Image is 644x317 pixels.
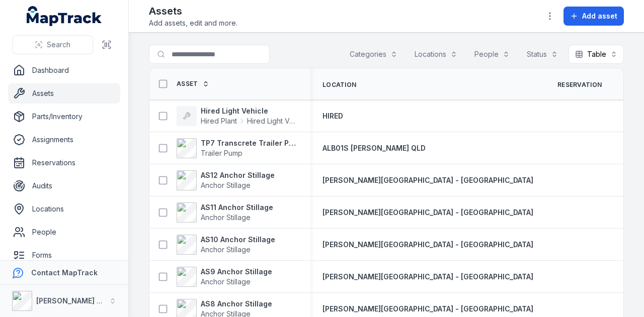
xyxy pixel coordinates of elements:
[201,202,273,213] strong: AS11 Anchor Stillage
[8,176,120,196] a: Audits
[8,222,120,242] a: People
[323,304,533,313] span: [PERSON_NAME][GEOGRAPHIC_DATA] - [GEOGRAPHIC_DATA]
[323,240,533,249] span: [PERSON_NAME][GEOGRAPHIC_DATA] - [GEOGRAPHIC_DATA]
[569,45,624,64] button: Table
[31,268,98,277] strong: Contact MapTrack
[177,80,209,88] a: Asset
[8,107,120,127] a: Parts/Inventory
[177,235,275,255] a: AS10 Anchor StillageAnchor Stillage
[247,116,298,126] span: Hired Light Vehicle
[323,112,343,120] span: HIRED
[8,153,120,173] a: Reservations
[8,60,120,80] a: Dashboard
[468,45,516,64] button: People
[323,143,426,153] a: ALB01S [PERSON_NAME] QLD
[201,106,298,116] strong: Hired Light Vehicle
[582,11,617,21] span: Add asset
[177,80,198,88] span: Asset
[201,213,251,222] span: Anchor Stillage
[201,299,272,309] strong: AS8 Anchor Stillage
[27,6,102,26] a: MapTrack
[201,235,275,245] strong: AS10 Anchor Stillage
[201,138,298,148] strong: TP7 Transcrete Trailer Pump
[323,81,356,89] span: Location
[8,130,120,150] a: Assignments
[563,7,624,26] button: Add asset
[8,245,120,265] a: Forms
[149,18,237,28] span: Add assets, edit and more.
[323,176,533,184] span: [PERSON_NAME][GEOGRAPHIC_DATA] - [GEOGRAPHIC_DATA]
[201,170,275,180] strong: AS12 Anchor Stillage
[323,208,533,217] span: [PERSON_NAME][GEOGRAPHIC_DATA] - [GEOGRAPHIC_DATA]
[323,111,343,121] a: HIRED
[8,83,120,103] a: Assets
[323,144,426,152] span: ALB01S [PERSON_NAME] QLD
[177,170,275,190] a: AS12 Anchor StillageAnchor Stillage
[201,267,272,277] strong: AS9 Anchor Stillage
[408,45,464,64] button: Locations
[177,202,273,223] a: AS11 Anchor StillageAnchor Stillage
[201,277,251,286] span: Anchor Stillage
[36,296,119,305] strong: [PERSON_NAME] Group
[177,138,298,158] a: TP7 Transcrete Trailer PumpTrailer Pump
[201,149,243,157] span: Trailer Pump
[323,304,533,314] a: [PERSON_NAME][GEOGRAPHIC_DATA] - [GEOGRAPHIC_DATA]
[177,106,298,126] a: Hired Light VehicleHired PlantHired Light Vehicle
[323,272,533,282] a: [PERSON_NAME][GEOGRAPHIC_DATA] - [GEOGRAPHIC_DATA]
[520,45,565,64] button: Status
[323,207,533,218] a: [PERSON_NAME][GEOGRAPHIC_DATA] - [GEOGRAPHIC_DATA]
[201,116,237,126] span: Hired Plant
[557,81,602,89] span: Reservation
[149,4,237,18] h2: Assets
[201,245,251,254] span: Anchor Stillage
[177,267,272,287] a: AS9 Anchor StillageAnchor Stillage
[47,40,70,50] span: Search
[343,45,404,64] button: Categories
[323,240,533,250] a: [PERSON_NAME][GEOGRAPHIC_DATA] - [GEOGRAPHIC_DATA]
[12,35,93,54] button: Search
[323,272,533,281] span: [PERSON_NAME][GEOGRAPHIC_DATA] - [GEOGRAPHIC_DATA]
[323,175,533,185] a: [PERSON_NAME][GEOGRAPHIC_DATA] - [GEOGRAPHIC_DATA]
[8,199,120,219] a: Locations
[201,181,251,189] span: Anchor Stillage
